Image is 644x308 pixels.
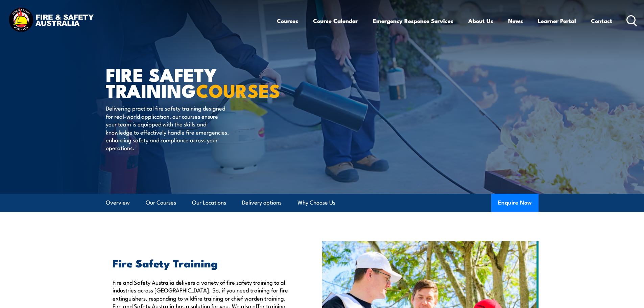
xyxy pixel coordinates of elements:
[313,12,358,30] a: Course Calendar
[297,194,335,212] a: Why Choose Us
[106,104,229,151] p: Delivering practical fire safety training designed for real-world application, our courses ensure...
[468,12,493,30] a: About Us
[196,76,280,104] strong: COURSES
[277,12,298,30] a: Courses
[113,258,291,267] h2: Fire Safety Training
[146,194,176,212] a: Our Courses
[373,12,453,30] a: Emergency Response Services
[591,12,612,30] a: Contact
[106,194,130,212] a: Overview
[538,12,576,30] a: Learner Portal
[508,12,523,30] a: News
[192,194,226,212] a: Our Locations
[106,66,273,98] h1: FIRE SAFETY TRAINING
[491,194,539,212] button: Enquire Now
[242,194,282,212] a: Delivery options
